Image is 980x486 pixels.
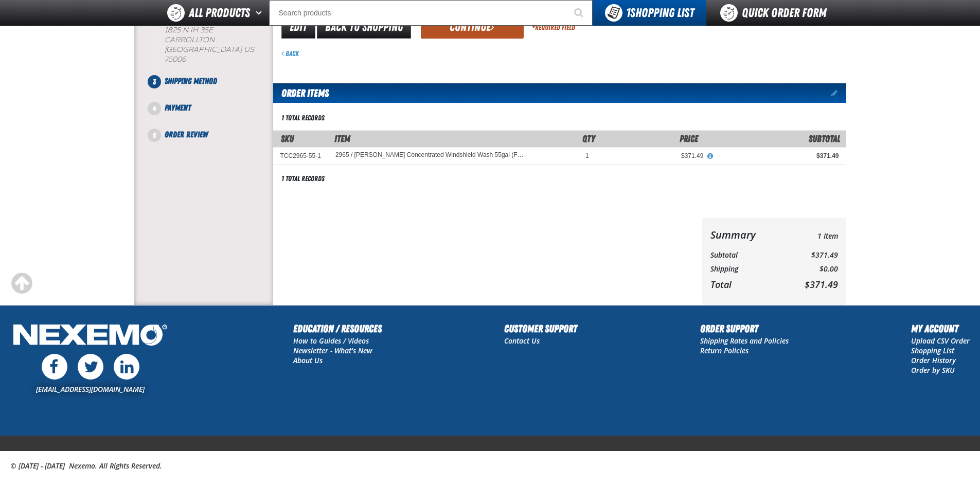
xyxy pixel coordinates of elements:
a: How to Guides / Videos [293,336,369,346]
span: Payment [165,103,191,113]
span: Order Review [165,130,208,139]
span: 3 [148,75,161,88]
th: Subtotal [710,248,784,262]
div: Scroll to the top [10,272,33,295]
a: Contact Us [504,336,540,346]
td: $0.00 [783,262,838,276]
a: About Us [293,355,323,365]
span: [GEOGRAPHIC_DATA] [165,45,242,54]
span: Price [680,133,698,144]
span: Qty [582,133,595,144]
li: Shipping Method. Step 3 of 5. Not Completed [154,75,273,102]
span: Subtotal [809,133,840,144]
a: Edit [281,16,315,39]
a: 2965 / [PERSON_NAME] Concentrated Windshield Wash 55gal (For DFW customers ONLY) [335,152,527,159]
a: Shopping List [911,346,954,355]
div: 1 total records [281,174,325,184]
img: Nexemo Logo [10,321,170,351]
span: All Products [189,4,250,22]
a: Shipping Rates and Policies [700,336,789,346]
li: Payment. Step 4 of 5. Not Completed [154,102,273,129]
h2: Customer Support [504,321,577,336]
td: TCC2965-55-1 [273,147,328,164]
button: Continue [421,16,524,39]
a: Back to Shopping [317,16,411,39]
div: $371.49 [718,152,839,160]
li: Order Review. Step 5 of 5. Not Completed [154,129,273,141]
h2: Education / Resources [293,321,382,336]
span: Shopping List [626,6,694,20]
a: Order by SKU [911,365,955,375]
h2: Order Support [700,321,789,336]
a: Back [281,49,299,58]
span: Item [334,133,350,144]
span: Shipping Method [165,76,217,86]
span: 5 [148,129,161,142]
a: Newsletter - What's New [293,346,372,355]
li: Shipping Information. Step 2 of 5. Completed [154,4,273,75]
button: View All Prices for 2965 / Johnsen's Concentrated Windshield Wash 55gal (For DFW customers ONLY) [703,152,717,161]
div: Required Field [532,23,575,32]
span: 4 [148,102,161,115]
a: SKU [281,133,294,144]
td: 1 Item [783,226,838,244]
h2: Order Items [273,83,329,103]
span: 1825 N IH 35E [165,26,213,34]
a: Edit items [831,89,846,97]
span: US [244,45,254,54]
th: Shipping [710,262,784,276]
span: $371.49 [805,278,838,291]
th: Total [710,276,784,293]
div: $371.49 [603,152,704,160]
a: Upload CSV Order [911,336,970,346]
span: 1 [585,152,589,159]
div: 1 total records [281,113,325,123]
a: Order History [911,355,956,365]
strong: 1 [626,6,630,20]
th: Summary [710,226,784,244]
h2: My Account [911,321,970,336]
bdo: 75006 [165,55,186,64]
a: Return Policies [700,346,749,355]
a: [EMAIL_ADDRESS][DOMAIN_NAME] [36,384,145,394]
td: $371.49 [783,248,838,262]
span: CARROLLTON [165,35,215,44]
